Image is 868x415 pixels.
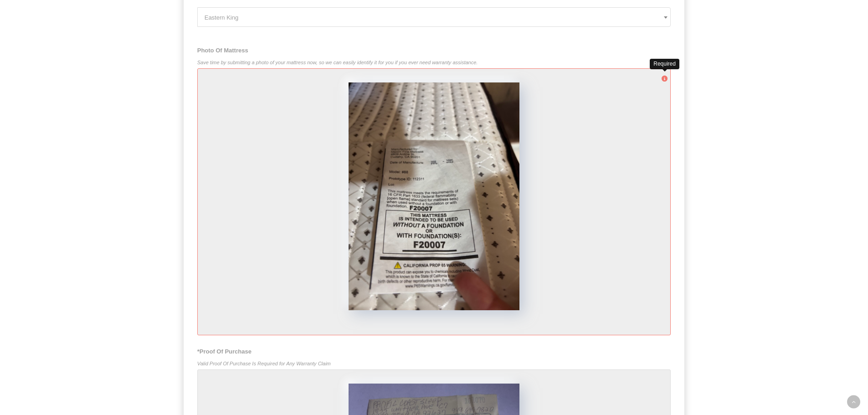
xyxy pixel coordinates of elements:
small: Save time by submitting a photo of your mattress now, so we can easily identify it for you if you... [197,56,671,68]
span: Photo Of Mattress [197,45,671,56]
small: Valid Proof Of Purchase Is Required for Any Warranty Claim [197,358,671,369]
a: Back to top [847,395,860,409]
img: Z [349,82,519,310]
span: Eastern King [205,8,671,27]
div: Required [650,59,679,69]
span: *Proof Of Purchase [197,346,671,358]
span: Eastern King [197,7,671,27]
